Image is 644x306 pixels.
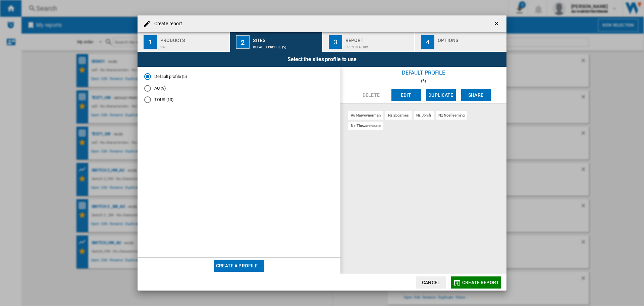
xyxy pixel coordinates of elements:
[426,89,456,101] button: Duplicate
[391,89,421,101] button: Edit
[138,32,230,52] button: 1 Products SW
[253,35,319,42] div: Sites
[144,74,334,80] md-radio-button: Default profile (5)
[436,111,468,120] div: nz noelleeming
[340,67,506,79] div: Default profile
[230,32,322,52] button: 2 Sites Default profile (5)
[348,111,383,120] div: au harveynorman
[451,276,501,289] button: Create report
[323,32,415,52] button: 3 Report Price Matrix
[151,20,182,27] h4: Create report
[340,79,506,83] div: (5)
[144,97,334,103] md-radio-button: TOUS (13)
[348,122,383,130] div: nz thewarehouse
[416,276,446,289] button: Cancel
[214,260,264,272] button: Create a profile...
[160,35,226,42] div: Products
[415,32,506,52] button: 4 Options
[438,35,504,42] div: Options
[414,111,434,120] div: nz jbhifi
[144,85,334,91] md-radio-button: AU (9)
[138,52,506,67] div: Select the sites profile to use
[421,35,434,49] div: 4
[138,15,506,291] md-dialog: Create report ...
[490,17,504,31] button: getI18NText('BUTTONS.CLOSE_DIALOG')
[236,35,250,49] div: 2
[144,35,157,49] div: 1
[461,89,491,101] button: Share
[253,42,319,49] div: Default profile (5)
[329,35,342,49] div: 3
[345,42,412,49] div: Price Matrix
[345,35,412,42] div: Report
[357,89,386,101] button: Delete
[160,42,226,49] div: SW
[385,111,412,120] div: nz ebgames
[462,280,499,285] span: Create report
[493,20,501,28] ng-md-icon: getI18NText('BUTTONS.CLOSE_DIALOG')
